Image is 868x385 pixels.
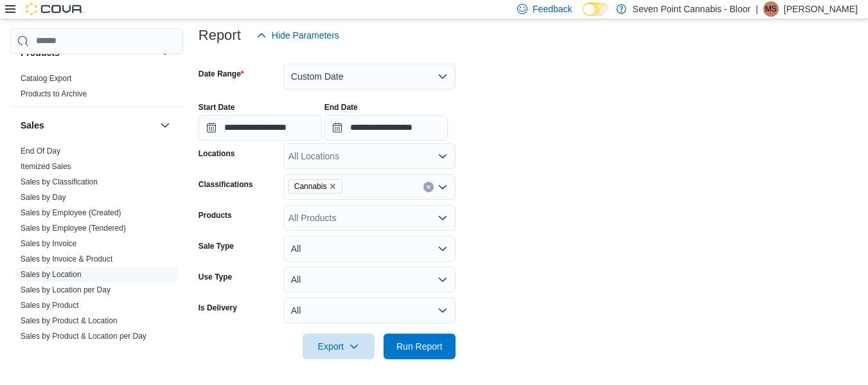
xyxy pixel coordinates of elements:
p: | [756,1,758,17]
a: Sales by Product [21,301,79,310]
span: Run Report [396,340,443,353]
h3: Report [199,28,241,43]
a: Sales by Invoice & Product [21,255,112,264]
span: Sales by Product & Location [21,316,118,326]
button: Open list of options [438,151,448,161]
button: Sales [157,118,173,133]
a: Sales by Product & Location per Day [21,332,146,341]
button: Products [157,45,173,60]
button: All [283,267,456,292]
p: [PERSON_NAME] [784,1,858,17]
a: Sales by Employee (Created) [21,208,121,217]
button: Clear input [423,182,434,192]
span: Sales by Product & Location per Day [21,331,146,341]
button: Remove Cannabis from selection in this group [329,183,337,190]
button: Run Report [384,334,456,359]
a: Products to Archive [21,89,87,98]
span: Cannabis [294,180,327,193]
span: Export [310,334,367,359]
label: Locations [199,148,235,159]
img: Cova [26,3,84,15]
a: Sales by Classification [21,177,98,186]
a: Sales by Product & Location [21,316,118,325]
span: Sales by Employee (Tendered) [21,223,126,233]
span: End Of Day [21,146,60,156]
input: Dark Mode [583,3,610,16]
span: Hide Parameters [272,29,339,42]
button: All [283,298,456,323]
a: Sales by Day [21,193,66,202]
span: Catalog Export [21,73,71,84]
span: Feedback [533,3,572,15]
button: Sales [21,119,155,132]
label: Use Type [199,272,232,282]
button: Open list of options [438,213,448,223]
span: Sales by Employee (Created) [21,208,121,218]
span: Dark Mode [583,16,583,17]
a: Catalog Export [21,74,71,83]
span: Sales by Day [21,192,66,202]
button: Open list of options [438,182,448,192]
label: Date Range [199,69,244,79]
label: Is Delivery [199,303,237,313]
label: End Date [324,102,358,112]
a: Sales by Location [21,270,82,279]
span: Products to Archive [21,89,87,99]
div: Sales [10,143,183,364]
span: Sales by Location per Day [21,285,111,295]
p: Seven Point Cannabis - Bloor [633,1,751,17]
span: Sales by Product [21,300,79,310]
button: Hide Parameters [251,22,344,48]
div: Melissa Schullerer [763,1,779,17]
input: Press the down key to open a popover containing a calendar. [199,115,322,141]
span: Sales by Invoice & Product [21,254,112,264]
button: All [283,236,456,262]
button: Custom Date [283,64,456,89]
span: Sales by Classification [21,177,98,187]
span: MS [765,1,777,17]
span: Cannabis [288,179,343,193]
span: Sales by Location [21,269,82,280]
input: Press the down key to open a popover containing a calendar. [324,115,448,141]
span: Sales by Invoice [21,238,76,249]
span: Itemized Sales [21,161,71,172]
div: Products [10,71,183,107]
a: Sales by Location per Day [21,285,111,294]
label: Products [199,210,232,220]
button: Export [303,334,375,359]
a: Itemized Sales [21,162,71,171]
a: Sales by Employee (Tendered) [21,224,126,233]
label: Start Date [199,102,235,112]
label: Classifications [199,179,253,190]
h3: Sales [21,119,44,132]
a: End Of Day [21,147,60,156]
a: Sales by Invoice [21,239,76,248]
label: Sale Type [199,241,234,251]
